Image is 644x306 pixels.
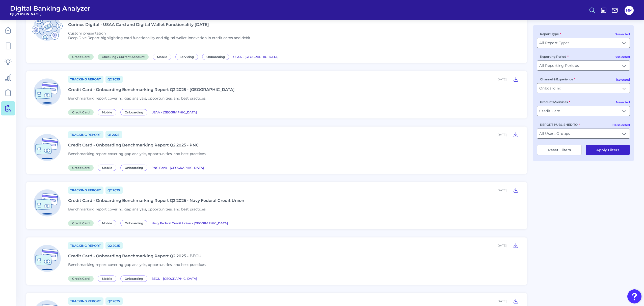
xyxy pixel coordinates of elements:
img: Credit Card [30,131,64,164]
span: Credit Card [68,109,94,115]
div: [DATE] [496,188,507,192]
button: Reset Filters [537,145,582,155]
div: Credit Card - Onboarding Benchmarking Report Q2 2025 - PNC [68,143,199,147]
button: Open Resource Center [627,289,641,303]
a: Credit Card [68,221,96,225]
div: [DATE] [496,133,507,137]
a: Q2 2025 [105,242,123,249]
a: Credit Card [68,54,96,59]
a: Tracking Report [68,131,103,138]
button: Credit Card - Onboarding Benchmarking Report Q2 2025 - BECU [511,241,521,250]
span: BECU - [GEOGRAPHIC_DATA] [151,277,197,281]
div: Credit Card - Onboarding Benchmarking Report Q2 2025 - Navy Federal Credit Union [68,198,244,203]
label: Reporting Period [540,55,569,58]
button: Credit Card - Onboarding Benchmarking Report Q2 2025 - PNC [511,131,521,139]
div: [DATE] [496,77,507,81]
span: Benchmarking report covering gap analysis, opportunities, and best practices [68,262,206,267]
a: Servicing [175,54,200,59]
div: [DATE] [496,299,507,303]
span: Mobile [98,220,116,226]
a: Q2 2025 [105,297,123,305]
label: Report Type [540,32,561,36]
a: Mobile [98,221,118,225]
label: Channel & Experience [540,77,575,81]
a: USAA - [GEOGRAPHIC_DATA] [233,54,279,59]
a: Credit Card [68,165,96,170]
span: Mobile [98,276,116,282]
a: Mobile [98,276,118,281]
img: Credit Card [30,10,64,44]
span: by [PERSON_NAME] [10,12,91,16]
a: Mobile [98,110,118,114]
a: Checking / Current Account [98,54,151,59]
button: Credit Card - Onboarding Benchmarking Report Q2 2025 - Navy Federal Credit Union [511,186,521,194]
label: Products/Services [540,100,570,104]
a: PNC Bank - [GEOGRAPHIC_DATA] [151,165,204,170]
a: USAA - [GEOGRAPHIC_DATA] [151,110,197,114]
a: Credit Card [68,110,96,114]
span: Onboarding [202,54,229,60]
a: Onboarding [120,110,149,114]
a: Mobile [153,54,173,59]
div: Credit Card - Onboarding Benchmarking Report Q2 2025 - [GEOGRAPHIC_DATA] [68,87,235,92]
a: Tracking Report [68,187,103,194]
span: USAA - [GEOGRAPHIC_DATA] [233,55,279,59]
a: Tracking Report [68,76,103,83]
a: BECU - [GEOGRAPHIC_DATA] [151,276,197,281]
span: Benchmarking report covering gap analysis, opportunities, and best practices [68,207,206,211]
a: Q1 2025 [105,131,122,138]
span: Mobile [153,54,171,60]
img: Credit Card [30,186,64,220]
a: Navy Federal Credit Union - [GEOGRAPHIC_DATA] [151,221,228,225]
a: Tracking Report [68,297,103,305]
a: Q2 2025 [105,76,123,83]
div: Curinos Digital - USAA Card and Digital Wallet Functionality [DATE] [68,22,209,27]
a: Q2 2025 [105,187,123,194]
span: Onboarding [120,276,147,282]
span: Onboarding [120,165,147,171]
span: Onboarding [120,220,147,226]
span: Credit Card [68,276,94,282]
a: Credit Card [68,276,96,281]
span: Benchmarking report covering gap analysis, opportunities, and best practices [68,151,206,156]
span: USAA - [GEOGRAPHIC_DATA] [151,110,197,114]
p: Deep Dive Report highlighting card functionality and digital wallet innovation in credit cards an... [68,36,251,40]
span: Navy Federal Credit Union - [GEOGRAPHIC_DATA] [151,221,228,225]
span: Credit Card [68,54,94,60]
span: Servicing [175,54,198,60]
a: Onboarding [120,221,149,225]
button: MM [625,6,634,15]
span: Mobile [98,165,116,171]
button: Credit Card - Onboarding Benchmarking Report Q2 2025 - American Express [511,297,521,305]
span: Benchmarking report covering gap analysis, opportunities, and best practices [68,96,206,101]
div: Credit Card - Onboarding Benchmarking Report Q2 2025 - BECU [68,254,202,258]
a: Tracking Report [68,242,103,249]
a: Onboarding [120,165,149,170]
span: Credit Card [68,220,94,226]
button: Apply Filters [586,145,630,155]
span: Mobile [98,109,116,115]
span: Credit Card [68,165,94,171]
div: [DATE] [496,244,507,248]
span: Onboarding [120,109,147,115]
span: PNC Bank - [GEOGRAPHIC_DATA] [151,166,204,170]
a: Mobile [98,165,118,170]
label: REPORT PUBLISHED TO [540,123,580,127]
span: Custom presentation [68,31,106,36]
span: Checking / Current Account [98,54,149,60]
a: Onboarding [120,276,149,281]
img: Credit Card [30,75,64,109]
a: Onboarding [202,54,231,59]
span: Digital Banking Analyzer [10,5,91,12]
img: Credit Card [30,241,64,275]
